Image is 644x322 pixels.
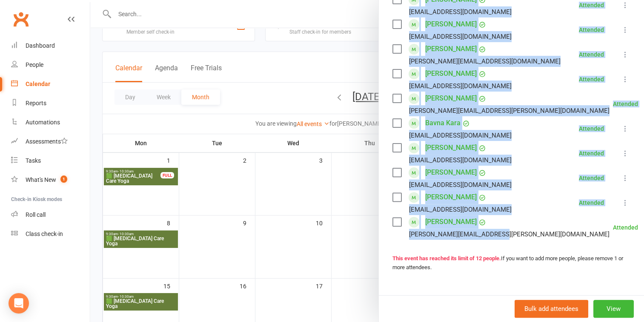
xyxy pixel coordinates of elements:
[11,75,90,94] a: Calendar
[425,215,477,229] a: [PERSON_NAME]
[409,229,610,240] div: [PERSON_NAME][EMAIL_ADDRESS][PERSON_NAME][DOMAIN_NAME]
[11,94,90,113] a: Reports
[26,80,50,87] div: Calendar
[11,224,90,244] a: Class kiosk mode
[409,31,512,42] div: [EMAIL_ADDRESS][DOMAIN_NAME]
[579,150,604,156] div: Attended
[425,67,477,80] a: [PERSON_NAME]
[425,42,477,56] a: [PERSON_NAME]
[409,105,610,116] div: [PERSON_NAME][EMAIL_ADDRESS][PERSON_NAME][DOMAIN_NAME]
[425,116,461,130] a: Bavna Kara
[579,126,604,132] div: Attended
[579,27,604,33] div: Attended
[593,300,634,318] button: View
[409,155,512,166] div: [EMAIL_ADDRESS][DOMAIN_NAME]
[409,56,561,67] div: [PERSON_NAME][EMAIL_ADDRESS][DOMAIN_NAME]
[26,119,60,126] div: Automations
[515,300,588,318] button: Bulk add attendees
[425,190,477,204] a: [PERSON_NAME]
[409,130,512,141] div: [EMAIL_ADDRESS][DOMAIN_NAME]
[10,9,31,30] a: Clubworx
[26,211,46,218] div: Roll call
[11,170,90,190] a: What's New1
[26,176,56,183] div: What's New
[60,175,67,183] span: 1
[613,101,638,107] div: Attended
[425,17,477,31] a: [PERSON_NAME]
[579,2,604,8] div: Attended
[11,113,90,132] a: Automations
[11,36,90,55] a: Dashboard
[409,204,512,215] div: [EMAIL_ADDRESS][DOMAIN_NAME]
[26,157,41,164] div: Tasks
[409,80,512,92] div: [EMAIL_ADDRESS][DOMAIN_NAME]
[26,42,55,49] div: Dashboard
[425,141,477,155] a: [PERSON_NAME]
[425,166,477,179] a: [PERSON_NAME]
[579,52,604,57] div: Attended
[11,205,90,224] a: Roll call
[11,55,90,75] a: People
[11,151,90,170] a: Tasks
[26,230,63,237] div: Class check-in
[409,179,512,190] div: [EMAIL_ADDRESS][DOMAIN_NAME]
[9,293,29,313] div: Open Intercom Messenger
[26,138,68,145] div: Assessments
[425,92,477,105] a: [PERSON_NAME]
[613,224,638,230] div: Attended
[579,76,604,82] div: Attended
[26,61,43,68] div: People
[392,255,501,262] strong: This event has reached its limit of 12 people.
[392,254,630,272] div: If you want to add more people, please remove 1 or more attendees.
[11,132,90,151] a: Assessments
[26,100,46,106] div: Reports
[409,6,512,17] div: [EMAIL_ADDRESS][DOMAIN_NAME]
[579,200,604,206] div: Attended
[579,175,604,181] div: Attended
